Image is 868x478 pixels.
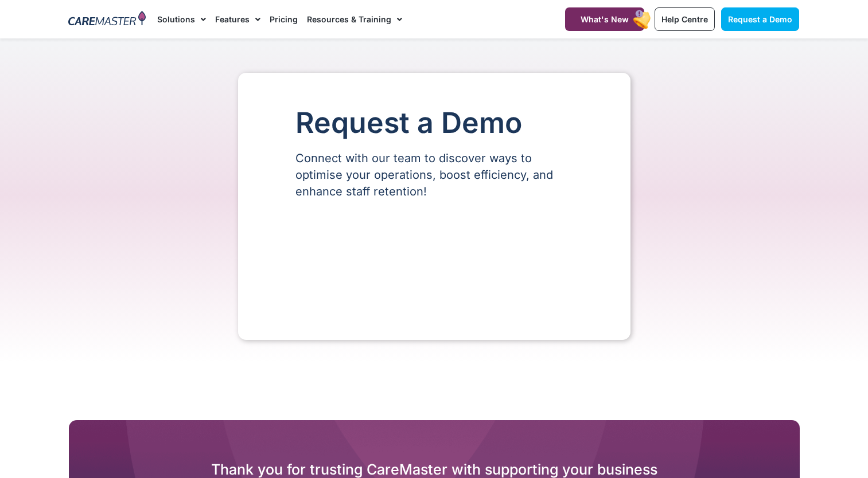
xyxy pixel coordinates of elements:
span: What's New [581,14,629,24]
a: Request a Demo [721,7,799,31]
h1: Request a Demo [295,107,573,139]
span: Request a Demo [728,14,792,24]
a: Help Centre [655,7,715,31]
img: CareMaster Logo [68,11,146,28]
a: What's New [565,7,644,31]
p: Connect with our team to discover ways to optimise your operations, boost efficiency, and enhance... [295,150,573,200]
span: Help Centre [661,14,708,24]
iframe: Form 0 [295,220,573,305]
